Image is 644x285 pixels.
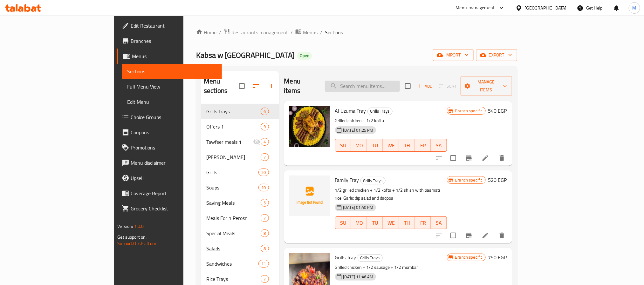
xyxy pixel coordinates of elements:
div: Salads8 [201,241,279,256]
span: WE [386,141,396,150]
span: Sandwiches [206,260,258,268]
p: Grilled chicken + 1/2 sausage + 1/2 mombar [335,263,447,271]
span: Sections [127,68,216,75]
span: TU [370,141,380,150]
nav: breadcrumb [196,28,517,36]
span: Grills Trays [206,108,261,115]
span: 9 [261,124,268,130]
div: Grills20 [201,165,279,180]
span: 5 [261,200,268,206]
a: Sections [122,64,222,79]
div: Grills Trays [367,108,393,115]
span: Sort sections [249,78,264,94]
span: Menus [303,29,318,36]
span: Select section first [435,81,461,91]
span: [PERSON_NAME] [206,153,261,161]
span: Saving Meals [206,199,261,207]
span: 11 [259,261,268,267]
span: Salads [206,245,261,252]
a: Support.OpsPlatform [117,239,158,248]
div: Soups10 [201,180,279,195]
span: Meals For 1 Perosn [206,214,261,222]
span: Edit Restaurant [131,22,216,30]
button: TH [399,216,415,229]
div: items [261,275,269,283]
span: FR [418,141,428,150]
div: Offers 19 [201,119,279,134]
div: Open [297,52,312,60]
span: 1.0.0 [134,222,144,230]
div: items [258,169,269,176]
span: Choice Groups [131,113,216,121]
span: WE [386,218,396,228]
h2: Menu items [284,76,317,96]
span: Sections [325,29,343,36]
span: Grills Tray [335,253,356,262]
h6: 540 EGP [488,106,507,115]
span: Get support on: [117,233,147,241]
button: SA [431,216,447,229]
a: Edit Menu [122,94,222,109]
span: Branch specific [452,254,485,260]
div: Meals For 1 Perosn7 [201,210,279,226]
span: Soups [206,184,258,191]
li: / [291,29,293,36]
span: Grills [206,169,258,176]
span: TU [370,218,380,228]
span: SU [338,218,349,228]
svg: Inactive section [253,138,261,146]
span: Upsell [131,174,216,182]
div: items [261,214,269,222]
div: items [261,153,269,161]
div: Menu-management [456,4,495,12]
h6: 750 EGP [488,253,507,262]
span: Restaurants management [231,29,288,36]
span: Version: [117,222,133,230]
div: Sandwiches11 [201,256,279,271]
span: Coverage Report [131,189,216,197]
span: Add [416,83,433,90]
span: SA [434,141,444,150]
div: Rice Trays [206,275,261,283]
span: SU [338,141,349,150]
span: Branches [131,37,216,45]
div: Grills Trays [358,254,383,262]
button: Branch-specific-item [461,228,476,243]
span: Offers 1 [206,123,261,130]
div: items [261,108,269,115]
a: Menus [117,49,222,64]
span: Menu disclaimer [131,159,216,167]
span: [DATE] 01:25 PM [341,127,376,133]
p: 1/2 grilled chicken + 1/2 kofta + 1/2 shish with basmati rice, Garlic dip salad and daqoos [335,186,447,202]
span: Coupons [131,129,216,136]
button: TH [399,139,415,152]
li: / [320,29,322,36]
span: export [481,51,512,59]
span: 7 [261,215,268,221]
div: Grills Trays6 [201,104,279,119]
button: Add section [264,78,279,94]
button: SA [431,139,447,152]
div: items [261,229,269,237]
button: delete [494,228,510,243]
span: TH [402,218,413,228]
span: Grills Trays [368,108,392,115]
span: MO [354,141,365,150]
span: MO [354,218,365,228]
button: SU [335,216,351,229]
span: 20 [259,169,268,176]
span: Family Tray [335,175,359,185]
div: items [261,199,269,207]
button: delete [494,150,510,166]
button: WE [383,139,399,152]
span: Al Uzuma Tray [335,106,366,116]
span: TH [402,141,413,150]
a: Menu disclaimer [117,155,222,170]
input: search [325,81,400,92]
a: Coupons [117,125,222,140]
